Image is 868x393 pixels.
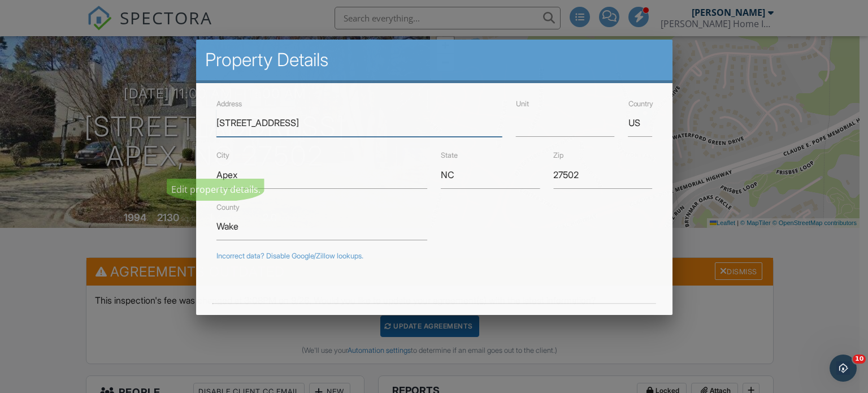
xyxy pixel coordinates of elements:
[553,152,563,160] label: Zip
[205,49,663,71] h2: Property Details
[853,355,866,364] span: 10
[441,152,458,160] label: State
[830,355,857,382] iframe: Intercom live chat
[515,100,528,108] label: Unit
[216,100,242,108] label: Address
[216,203,240,211] label: County
[628,100,653,108] label: Country
[216,252,652,261] div: Incorrect data? Disable Google/Zillow lookups.
[216,152,229,160] label: City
